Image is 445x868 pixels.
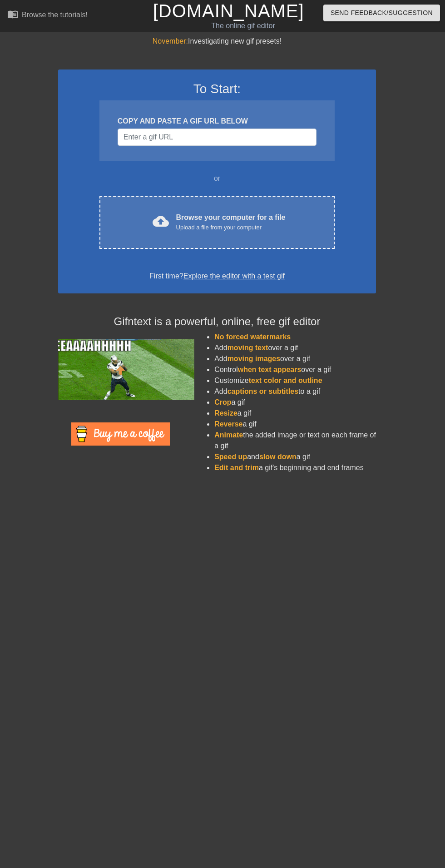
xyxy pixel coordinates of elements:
span: Crop [214,398,231,406]
div: The online gif editor [153,20,334,31]
li: Control over a gif [214,364,376,375]
div: COPY AND PASTE A GIF URL BELOW [118,116,316,127]
img: Buy Me A Coffee [71,422,170,446]
a: Browse the tutorials! [7,9,88,23]
span: Reverse [214,420,242,428]
div: Browse your computer for a file [176,212,286,232]
span: slow down [259,453,297,461]
span: text color and outline [249,377,322,384]
a: [DOMAIN_NAME] [153,1,304,21]
div: or [82,173,352,184]
div: First time? [70,271,364,282]
li: a gif [214,397,376,408]
span: menu_book [7,9,18,20]
span: captions or subtitles [227,387,298,395]
span: Resize [214,409,237,417]
button: Send Feedback/Suggestion [323,5,440,21]
a: Explore the editor with a test gif [183,272,285,280]
span: moving images [227,355,280,362]
li: a gif [214,408,376,419]
li: a gif [214,419,376,430]
li: Add over a gif [214,353,376,364]
li: Customize [214,375,376,386]
div: Browse the tutorials! [22,11,88,19]
h3: To Start: [70,81,364,97]
input: Username [118,129,316,146]
li: and a gif [214,451,376,462]
li: Add to a gif [214,386,376,397]
span: November: [153,37,188,45]
li: a gif's beginning and end frames [214,462,376,473]
span: Send Feedback/Suggestion [331,7,433,19]
span: Speed up [214,453,247,461]
li: the added image or text on each frame of a gif [214,430,376,451]
span: when text appears [238,366,302,373]
div: Investigating new gif presets! [58,36,376,47]
span: Animate [214,431,243,439]
div: Upload a file from your computer [176,223,286,232]
span: moving text [227,344,268,352]
span: Edit and trim [214,464,259,471]
span: cloud_upload [153,213,169,229]
span: No forced watermarks [214,333,291,341]
h4: Gifntext is a powerful, online, free gif editor [58,315,376,328]
img: football_small.gif [58,339,194,400]
li: Add over a gif [214,342,376,353]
